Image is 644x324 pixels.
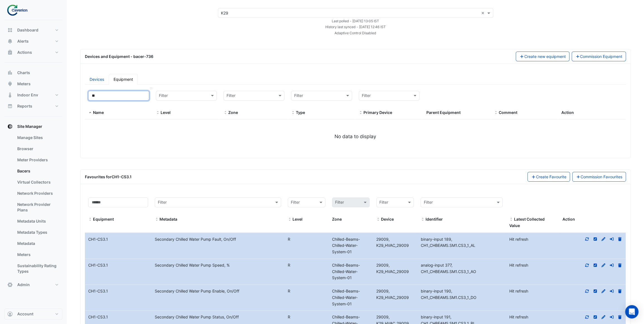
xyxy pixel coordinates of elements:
[88,111,92,115] span: Name
[332,19,379,23] small: Wed 03-Sep-2025 15:05 EEST
[17,38,29,44] span: Alerts
[292,217,303,221] span: Level
[509,289,528,293] span: Hit refresh
[7,92,13,98] app-icon: Indoor Env
[7,81,13,87] app-icon: Meters
[329,262,373,281] div: Chilled-Beams-Chilled-Water-System-01
[112,174,132,179] strong: CH1-CS3.1
[159,217,177,221] span: Metadata
[13,154,62,165] a: Meter Providers
[572,172,626,182] a: Commission Favourites
[4,25,62,36] button: Dashboard
[609,237,614,242] a: Move to different equipment
[509,263,528,267] span: Hit refresh
[376,263,409,274] span: BACnet ID: 29009, Name: K29_HVAC_29009
[151,262,284,269] div: Secondary Chilled Water Pump Speed, %
[359,111,363,115] span: Primary Device
[85,236,151,243] div: CH1-CS3.1
[494,111,498,115] span: Comment
[584,315,589,319] a: Refresh
[332,217,342,221] span: Zone
[509,217,513,222] span: Latest Collected Value
[572,52,626,61] button: Commission Equipment
[284,236,329,255] div: R
[363,110,392,115] span: Primary Device
[7,38,13,44] app-icon: Alerts
[88,217,92,222] span: Equipment
[161,110,171,115] span: Level
[151,314,284,320] div: Secondary Chilled Water Pump Status, On/Off
[7,103,13,109] app-icon: Reports
[17,70,30,75] span: Charts
[329,236,373,255] div: Chilled-Beams-Chilled-Water-System-01
[421,289,476,300] span: Identifier: binary-input 190, Name: CH1_CHBEAMS.SM1.CS3_1_DO
[109,74,138,85] a: Equipment
[223,111,227,115] span: Zone
[4,89,62,101] button: Indoor Env
[376,237,409,248] span: BACnet ID: 29009, Name: K29_HVAC_29009
[13,260,62,277] a: Sustainability Rating Types
[13,238,62,249] a: Metadata
[85,314,151,320] div: CH1-CS3.1
[7,27,13,33] app-icon: Dashboard
[509,315,528,319] span: Hit refresh
[17,124,42,129] span: Site Manager
[151,288,284,294] div: Secondary Chilled Water Pump Enable, On/Off
[85,288,151,294] div: CH1-CS3.1
[291,111,295,115] span: Type
[17,81,31,87] span: Meters
[509,217,545,228] span: Latest value collected and stored in history
[4,47,62,58] button: Actions
[93,110,104,115] span: Name
[13,188,62,199] a: Network Providers
[4,132,62,279] div: Site Manager
[4,121,62,132] button: Site Manager
[4,36,62,47] button: Alerts
[516,52,569,61] button: Create new equipment
[561,110,574,115] span: Action
[13,143,62,154] a: Browser
[425,217,443,221] span: Identifier
[288,217,292,222] span: Level and Zone
[593,263,598,267] a: Inline Edit
[617,237,622,242] a: Delete
[601,263,606,267] a: Full Edit
[13,216,62,227] a: Metadata Units
[509,237,528,242] span: Hit refresh
[85,174,132,180] div: Favourites
[617,315,622,319] a: Delete
[609,315,614,319] a: Move to different equipment
[584,263,589,267] a: Refresh
[151,236,284,243] div: Secondary Chilled Water Pump Fault, On/Off
[562,217,575,221] span: Action
[601,289,606,293] a: Full Edit
[617,289,622,293] a: Delete
[85,133,626,140] div: No data to display
[82,53,512,59] div: Devices and Equipment - bacer-736
[329,198,373,207] div: Please select Filter first
[625,305,638,318] div: Open Intercom Messenger
[17,311,33,317] span: Account
[284,262,329,281] div: R
[17,103,32,109] span: Reports
[609,289,614,293] a: Move to different equipment
[13,199,62,216] a: Network Provider Plans
[593,289,598,293] a: Inline Edit
[296,110,305,115] span: Type
[421,237,475,248] span: Identifier: binary-input 189, Name: CH1_CHBEAMS.SM1.CS3_1_AL
[85,262,151,269] div: CH1-CS3.1
[376,289,409,300] span: BACnet ID: 29009, Name: K29_HVAC_29009
[527,172,570,182] button: Create Favourite
[335,31,376,35] small: Adaptive Control Disabled
[421,263,476,274] span: Identifier: analog-input 377, Name: CH1_CHBEAMS.SM1.CS3_1_AO
[584,289,589,293] a: Refresh
[17,282,30,288] span: Admin
[617,263,622,267] a: Delete
[7,282,13,288] app-icon: Admin
[7,50,13,55] app-icon: Actions
[7,124,13,129] app-icon: Site Manager
[155,217,159,222] span: Metadata
[4,279,62,290] button: Admin
[609,263,614,267] a: Move to different equipment
[228,110,238,115] span: Zone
